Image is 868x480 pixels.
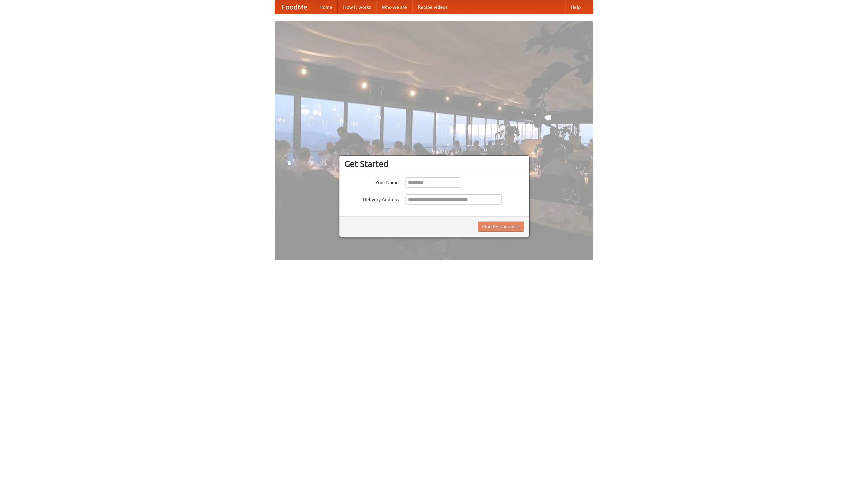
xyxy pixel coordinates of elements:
a: Recipe videos [412,0,453,14]
label: Your Name [344,177,399,186]
a: Home [314,0,338,14]
label: Delivery Address [344,194,399,203]
a: FoodMe [275,0,314,14]
h3: Get Started [344,159,524,169]
a: Who we are [376,0,412,14]
button: Find Restaurants! [478,222,524,232]
a: Help [565,0,586,14]
a: How it works [338,0,376,14]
